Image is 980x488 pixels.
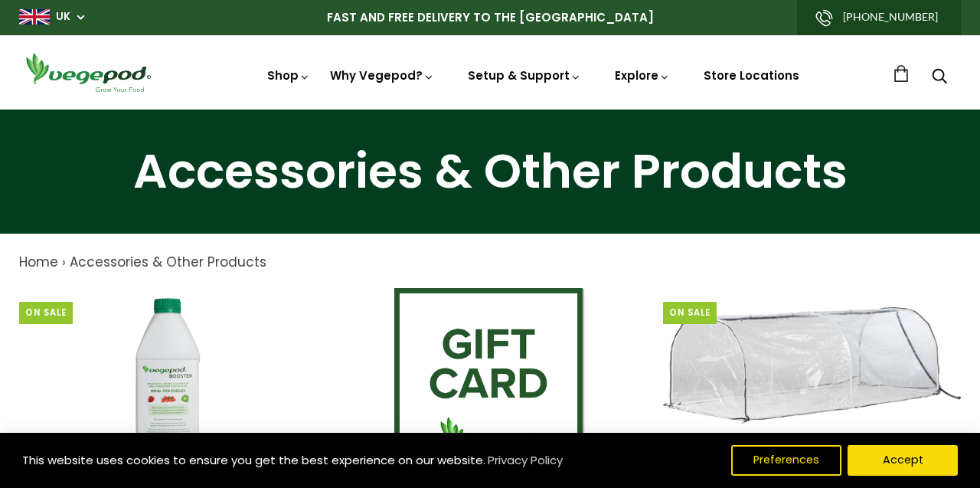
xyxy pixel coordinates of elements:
[70,253,266,271] a: Accessories & Other Products
[62,253,66,271] span: ›
[19,148,961,195] h1: Accessories & Other Products
[19,253,58,271] a: Home
[704,67,799,84] a: Store Locations
[468,67,581,84] a: Setup & Support
[731,445,841,476] button: Preferences
[848,445,958,476] button: Accept
[485,447,565,474] a: Privacy Policy (opens in a new tab)
[330,67,434,84] a: Why Vegepod?
[19,253,961,273] nav: breadcrumbs
[72,288,263,480] img: Vegepod Booster
[615,67,670,84] a: Explore
[56,9,70,25] a: UK
[663,307,961,460] img: Large PolyTunnel Cover
[394,288,586,480] img: Gift Card
[22,452,485,468] span: This website uses cookies to ensure you get the best experience on our website.
[932,70,947,86] a: Search
[19,9,50,25] img: gb_large.png
[19,51,157,94] img: Vegepod
[267,67,310,84] a: Shop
